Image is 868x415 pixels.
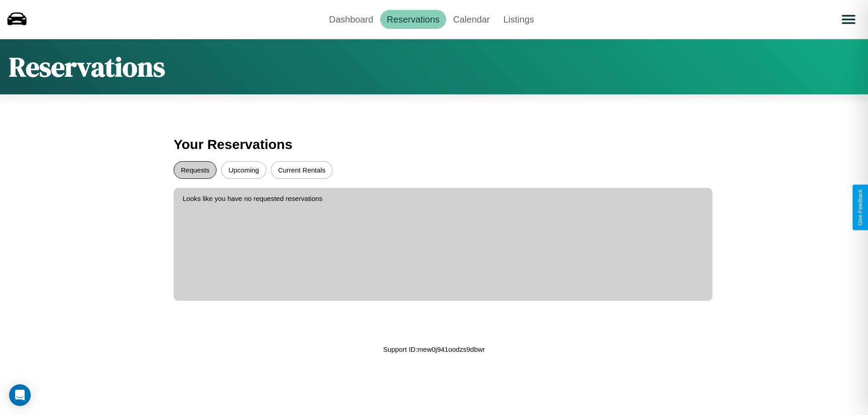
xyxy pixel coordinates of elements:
[221,161,266,179] button: Upcoming
[857,189,863,226] div: Give Feedback
[836,7,861,32] button: Open menu
[174,132,694,157] h3: Your Reservations
[183,192,703,205] p: Looks like you have no requested reservations
[380,10,447,29] a: Reservations
[271,161,333,179] button: Current Rentals
[9,384,31,406] div: Open Intercom Messenger
[383,343,485,355] p: Support ID: mew0j941oodzs9dbwr
[9,48,165,85] h1: Reservations
[496,10,541,29] a: Listings
[446,10,496,29] a: Calendar
[322,10,380,29] a: Dashboard
[174,161,217,179] button: Requests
